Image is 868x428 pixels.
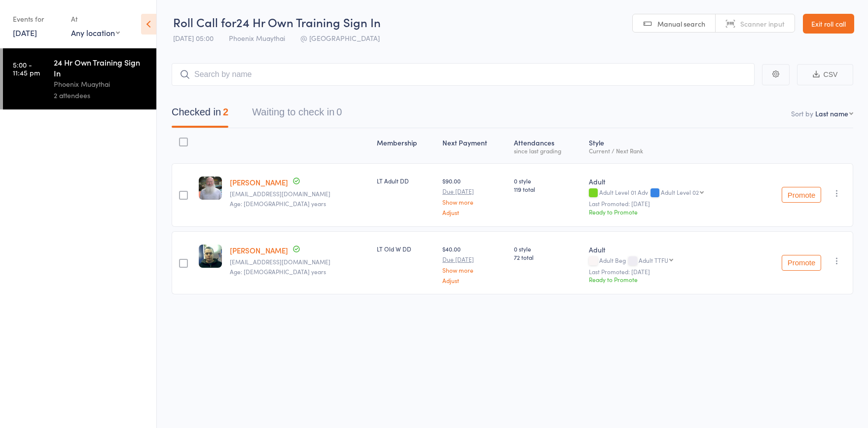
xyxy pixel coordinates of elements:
small: Last Promoted: [DATE] [589,200,747,207]
div: Phoenix Muaythai [54,78,148,90]
label: Sort by [791,108,813,118]
a: 5:00 -11:45 pm24 Hr Own Training Sign InPhoenix Muaythai2 attendees [3,48,156,109]
span: Scanner input [740,19,785,29]
div: $40.00 [442,245,506,284]
small: p_hallinan@outlook.com [230,258,369,265]
div: Next Payment [438,133,510,159]
div: Last name [815,108,848,118]
span: Manual search [657,19,705,29]
div: Membership [373,133,438,159]
div: Adult [589,245,747,254]
div: Any location [71,27,120,38]
span: Age: [DEMOGRAPHIC_DATA] years [230,267,326,276]
button: Promote [782,187,821,203]
span: 72 total [514,253,581,261]
a: Adjust [442,277,506,284]
span: Age: [DEMOGRAPHIC_DATA] years [230,199,326,208]
div: Ready to Promote [589,275,747,284]
input: Search by name [172,63,755,86]
span: Phoenix Muaythai [229,33,285,43]
span: Roll Call for [173,14,236,30]
div: Adult Beg [589,257,747,265]
button: CSV [797,64,853,85]
small: Due [DATE] [442,256,506,263]
div: Style [585,133,751,159]
div: Adult [589,177,747,186]
time: 5:00 - 11:45 pm [13,61,40,76]
div: Adult TTFU [639,257,668,263]
small: Last Promoted: [DATE] [589,268,747,275]
img: image1722415449.png [199,245,222,268]
div: Atten­dances [510,133,585,159]
div: Current / Next Rank [589,147,747,154]
button: Waiting to check in0 [252,102,342,128]
span: 0 style [514,177,581,185]
a: Show more [442,267,506,273]
div: At [71,11,120,27]
img: image1722745998.png [199,177,222,200]
div: 0 [336,107,342,117]
div: Adult Level 01 Adv [589,189,747,197]
div: $90.00 [442,177,506,215]
a: Adjust [442,209,506,215]
div: 2 [223,107,228,117]
a: Show more [442,199,506,205]
a: [DATE] [13,27,37,38]
div: Ready to Promote [589,208,747,216]
div: Adult Level 02 [661,189,699,195]
span: 119 total [514,185,581,193]
div: LT Old W DD [377,245,434,253]
a: [PERSON_NAME] [230,245,288,255]
div: 2 attendees [54,90,148,101]
small: belray@tpg.com.au [230,190,369,197]
a: Exit roll call [803,14,854,34]
span: [DATE] 05:00 [173,33,214,43]
button: Checked in2 [172,102,228,128]
div: since last grading [514,147,581,154]
a: [PERSON_NAME] [230,177,288,187]
div: LT Adult DD [377,177,434,185]
small: Due [DATE] [442,188,506,195]
span: 0 style [514,245,581,253]
span: 24 Hr Own Training Sign In [236,14,381,30]
span: @ [GEOGRAPHIC_DATA] [300,33,380,43]
button: Promote [782,255,821,271]
div: Events for [13,11,61,27]
div: 24 Hr Own Training Sign In [54,57,148,78]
